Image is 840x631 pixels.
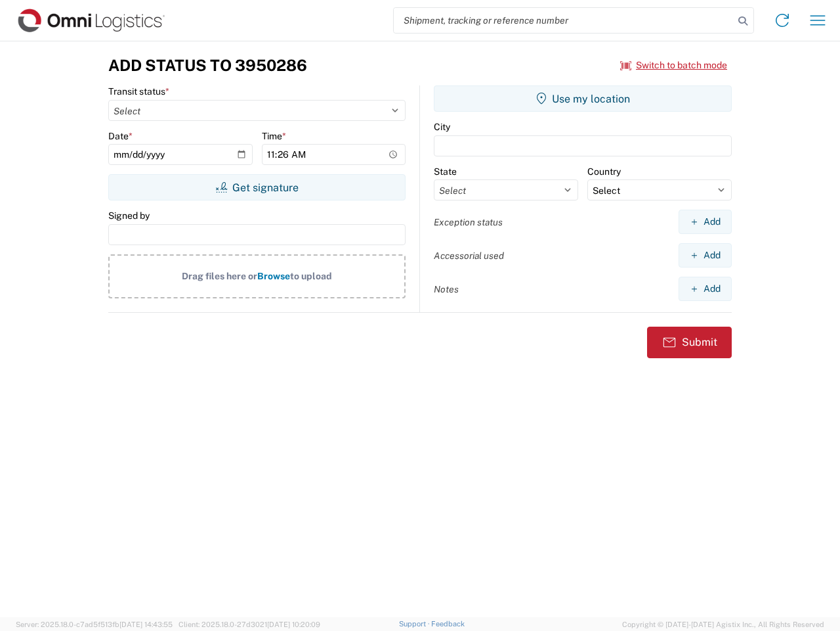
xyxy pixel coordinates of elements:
[399,620,432,628] a: Support
[178,620,320,628] span: Client: 2025.18.0-27d3021
[679,277,732,301] button: Add
[267,620,320,628] span: [DATE] 10:20:09
[587,166,621,177] label: Country
[290,271,332,281] span: to upload
[394,8,734,33] input: Shipment, tracking or reference number
[262,130,286,142] label: Time
[434,121,450,133] label: City
[434,166,457,177] label: State
[108,174,406,200] button: Get signature
[108,130,133,142] label: Date
[431,620,465,628] a: Feedback
[182,271,257,281] span: Drag files here or
[434,250,504,262] label: Accessorial used
[119,620,173,628] span: [DATE] 14:43:55
[108,85,169,97] label: Transit status
[679,243,732,268] button: Add
[257,271,290,281] span: Browse
[434,283,459,295] label: Notes
[434,216,503,228] label: Exception status
[16,620,173,628] span: Server: 2025.18.0-c7ad5f513fb
[679,210,732,234] button: Add
[647,327,732,358] button: Submit
[108,210,150,222] label: Signed by
[620,55,727,76] button: Switch to batch mode
[434,85,732,112] button: Use my location
[108,56,307,75] h3: Add Status to 3950286
[622,619,824,630] span: Copyright © [DATE]-[DATE] Agistix Inc., All Rights Reserved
